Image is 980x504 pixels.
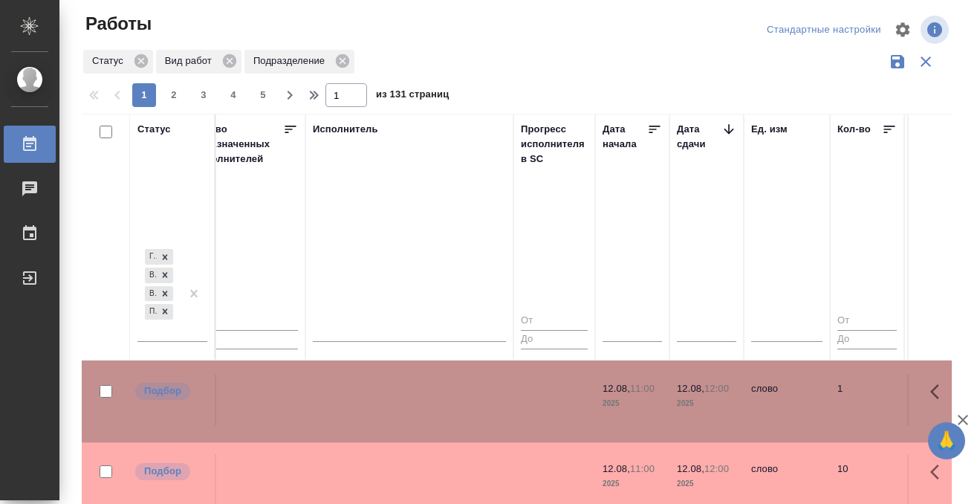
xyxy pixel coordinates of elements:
div: Статус [83,50,153,74]
p: 11:00 [630,383,655,394]
div: Готов к работе, В работе, В ожидании, Подбор [143,285,175,303]
div: Дата начала [603,122,647,152]
span: из 131 страниц [376,85,449,107]
div: Готов к работе, В работе, В ожидании, Подбор [143,266,175,285]
span: 🙏 [934,425,959,456]
input: До [837,330,897,349]
p: 12.08, [603,383,630,394]
p: 11:00 [630,463,655,474]
p: Подбор [144,464,181,479]
td: 0 [186,374,305,426]
p: 12.08, [677,463,704,474]
div: Готов к работе, В работе, В ожидании, Подбор [143,303,175,321]
button: 🙏 [928,422,965,459]
button: Сбросить фильтры [912,48,940,76]
p: 12:00 [704,383,729,394]
p: Подразделение [253,54,330,68]
div: Подбор [145,304,157,320]
div: split button [763,19,885,42]
p: 2025 [677,476,736,491]
div: Кол-во [837,122,871,137]
td: 1 [830,374,904,426]
input: До [194,330,298,349]
div: Кол-во неназначенных исполнителей [194,122,283,167]
input: От [194,312,298,331]
p: 2025 [677,396,736,411]
button: 4 [221,83,245,107]
button: 5 [251,83,275,107]
span: 5 [251,88,275,103]
button: Здесь прячутся важные кнопки [921,374,957,410]
span: 4 [221,88,245,103]
div: Подразделение [244,50,354,74]
p: 12:00 [704,463,729,474]
div: Прогресс исполнителя в SC [521,122,588,167]
div: Можно подбирать исполнителей [134,462,207,482]
td: 0 [904,374,979,426]
div: Готов к работе [145,249,157,265]
span: Работы [82,12,152,36]
p: Статус [92,54,129,68]
div: Ед. изм [751,122,788,137]
span: 2 [162,88,186,103]
span: Настроить таблицу [885,12,921,48]
button: Здесь прячутся важные кнопки [921,454,957,490]
button: Сохранить фильтры [883,48,912,76]
p: 2025 [603,396,662,411]
div: Готов к работе, В работе, В ожидании, Подбор [143,248,175,266]
p: Подбор [144,384,181,398]
div: Статус [137,122,171,137]
span: Посмотреть информацию [921,16,952,44]
input: От [521,312,588,331]
td: слово [744,374,830,426]
div: Можно подбирать исполнителей [134,381,207,401]
button: 2 [162,83,186,107]
span: 3 [192,88,215,103]
p: 12.08, [603,463,630,474]
div: Вид работ [156,50,241,74]
div: В ожидании [145,286,157,302]
input: От [837,312,897,331]
div: Дата сдачи [677,122,721,152]
input: До [521,330,588,349]
div: Исполнитель [313,122,378,137]
p: 12.08, [677,383,704,394]
div: В работе [145,268,157,283]
p: 2025 [603,476,662,491]
button: 3 [192,83,215,107]
p: Вид работ [165,54,217,68]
